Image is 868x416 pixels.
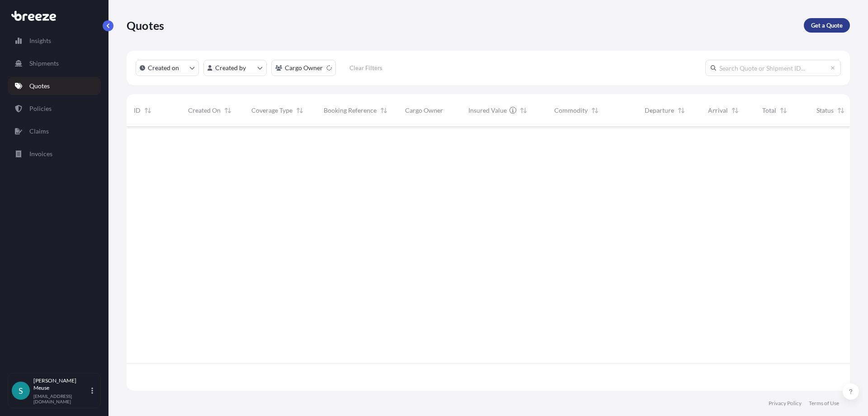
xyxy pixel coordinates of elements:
p: Created by [215,63,246,72]
span: Arrival [708,106,728,115]
a: Policies [8,100,101,118]
a: Claims [8,122,101,140]
p: Cargo Owner [285,63,323,72]
button: createdBy Filter options [203,60,267,76]
button: Sort [676,105,687,116]
span: Total [762,106,776,115]
a: Quotes [8,77,101,95]
button: Sort [835,105,846,116]
p: Get a Quote [811,21,843,30]
span: Departure [645,106,674,115]
span: Insured Value [468,106,507,115]
button: Sort [294,105,305,116]
button: cargoOwner Filter options [271,60,336,76]
button: Sort [222,105,233,116]
a: Privacy Policy [769,400,802,407]
span: Commodity [554,106,588,115]
span: Status [816,106,834,115]
span: S [19,386,23,395]
p: Policies [29,104,52,113]
span: Cargo Owner [405,106,443,115]
a: Get a Quote [804,18,850,33]
input: Search Quote or Shipment ID... [705,60,841,76]
span: ID [134,106,141,115]
span: Created On [188,106,221,115]
button: Sort [142,105,153,116]
p: Insights [29,36,51,45]
a: Terms of Use [809,400,839,407]
p: Claims [29,127,49,136]
p: Clear Filters [349,63,382,72]
button: Sort [378,105,389,116]
button: Sort [778,105,789,116]
span: Booking Reference [324,106,377,115]
a: Shipments [8,54,101,72]
button: Sort [590,105,600,116]
a: Invoices [8,145,101,163]
p: Shipments [29,59,59,68]
p: Created on [148,63,179,72]
span: Coverage Type [251,106,292,115]
p: [EMAIL_ADDRESS][DOMAIN_NAME] [33,393,90,404]
p: Invoices [29,149,52,158]
a: Insights [8,32,101,50]
button: Sort [730,105,741,116]
button: Clear Filters [340,61,391,75]
p: [PERSON_NAME] Meuse [33,377,90,392]
p: Quotes [29,81,50,91]
button: createdOn Filter options [136,60,199,76]
button: Sort [518,105,529,116]
p: Quotes [127,18,164,33]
